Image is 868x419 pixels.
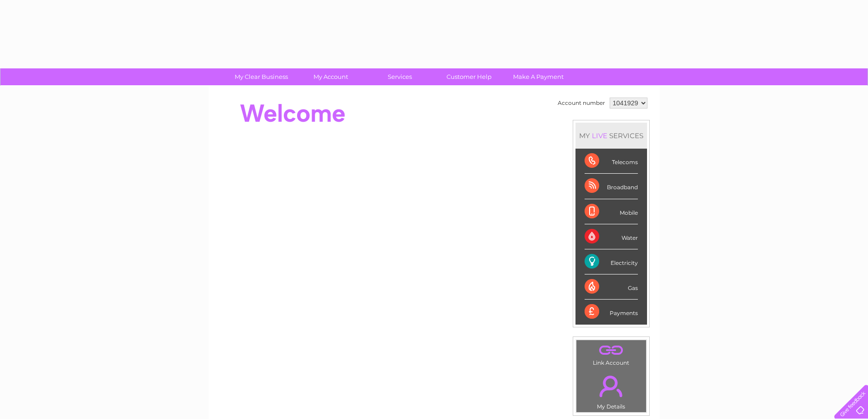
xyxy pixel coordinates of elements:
div: MY SERVICES [575,123,647,149]
div: LIVE [590,131,609,140]
td: Link Account [576,340,647,368]
div: Mobile [585,199,638,224]
div: Electricity [585,249,638,274]
div: Payments [585,300,638,324]
a: My Account [293,68,368,85]
div: Water [585,224,638,249]
a: Make A Payment [501,68,576,85]
td: My Details [576,368,647,413]
a: My Clear Business [224,68,299,85]
div: Broadband [585,174,638,199]
a: . [579,370,644,402]
a: Customer Help [431,68,507,85]
a: . [579,342,644,358]
div: Gas [585,274,638,300]
td: Account number [555,95,607,111]
a: Services [362,68,437,85]
div: Telecoms [585,149,638,174]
